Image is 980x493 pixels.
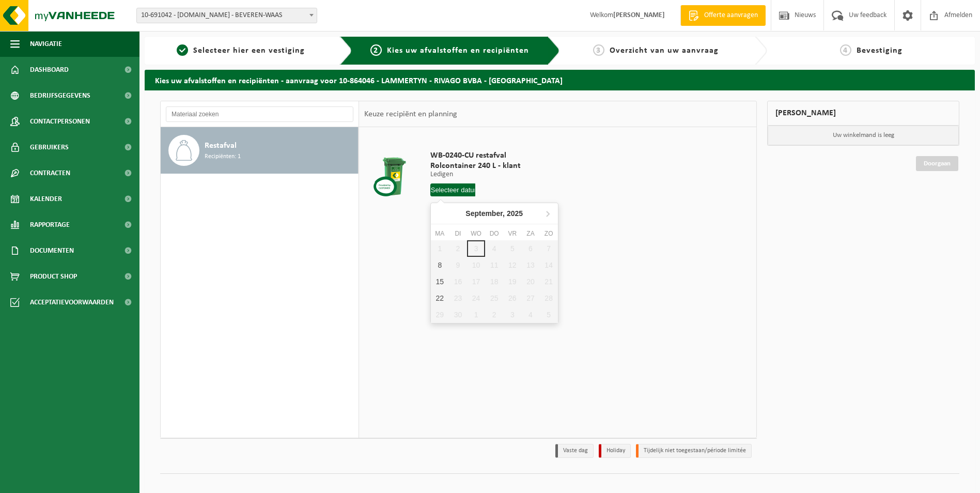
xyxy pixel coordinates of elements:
span: Selecteer hier een vestiging [193,47,305,55]
div: 8 [431,257,449,273]
span: Restafval [205,140,237,152]
span: Rolcontainer 240 L - klant [430,161,521,171]
span: Rapportage [30,212,70,238]
div: September, [461,205,527,222]
div: [PERSON_NAME] [767,101,959,126]
div: Keuze recipiënt en planning [359,101,462,127]
span: Kalender [30,186,62,212]
span: Gebruikers [30,134,69,160]
input: Materiaal zoeken [166,106,353,122]
i: 2025 [507,210,523,217]
span: 1 [177,44,188,56]
span: 3 [593,44,604,56]
li: Tijdelijk niet toegestaan/période limitée [636,444,752,458]
span: Kies uw afvalstoffen en recipiënten [387,47,529,55]
div: do [485,228,503,239]
span: 4 [840,44,851,56]
span: 2 [370,44,382,56]
div: 15 [431,273,449,290]
span: Documenten [30,238,74,264]
span: Contracten [30,160,70,186]
div: wo [467,228,485,239]
a: Offerte aanvragen [680,5,766,26]
strong: [PERSON_NAME] [613,11,665,19]
div: 22 [431,290,449,306]
span: WB-0240-CU restafval [430,150,521,161]
a: 1Selecteer hier een vestiging [150,44,332,57]
a: Doorgaan [916,156,958,171]
h2: Kies uw afvalstoffen en recipiënten - aanvraag voor 10-864046 - LAMMERTYN - RIVAGO BVBA - [GEOGRA... [145,70,975,90]
span: 10-691042 - LAMMERTYN.NET - BEVEREN-WAAS [137,8,317,23]
span: 10-691042 - LAMMERTYN.NET - BEVEREN-WAAS [136,8,317,23]
div: di [449,228,467,239]
span: Acceptatievoorwaarden [30,289,114,315]
span: Bedrijfsgegevens [30,83,90,109]
input: Selecteer datum [430,183,476,196]
span: Navigatie [30,31,62,57]
div: za [521,228,539,239]
span: Product Shop [30,264,77,289]
div: vr [503,228,521,239]
span: Recipiënten: 1 [205,152,241,162]
span: Dashboard [30,57,69,83]
div: zo [540,228,558,239]
span: Overzicht van uw aanvraag [610,47,719,55]
p: Uw winkelmand is leeg [768,126,959,145]
button: Restafval Recipiënten: 1 [161,127,359,174]
li: Holiday [599,444,631,458]
span: Offerte aanvragen [702,10,760,21]
li: Vaste dag [555,444,594,458]
div: ma [431,228,449,239]
span: Contactpersonen [30,109,90,134]
span: Bevestiging [857,47,903,55]
p: Ledigen [430,171,521,178]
